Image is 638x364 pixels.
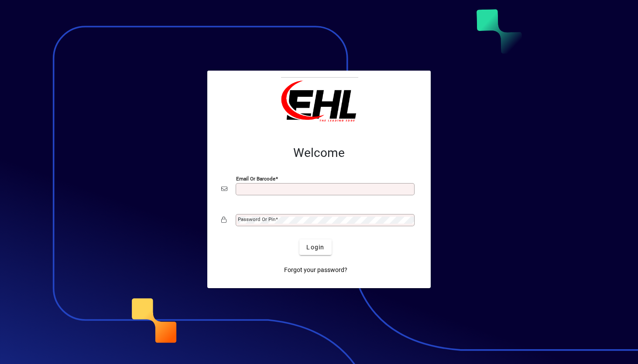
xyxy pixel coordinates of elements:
[236,176,275,182] mat-label: Email or Barcode
[221,146,417,160] h2: Welcome
[299,239,331,255] button: Login
[238,216,275,222] mat-label: Password or Pin
[306,243,324,252] span: Login
[281,262,351,278] a: Forgot your password?
[284,265,347,275] span: Forgot your password?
